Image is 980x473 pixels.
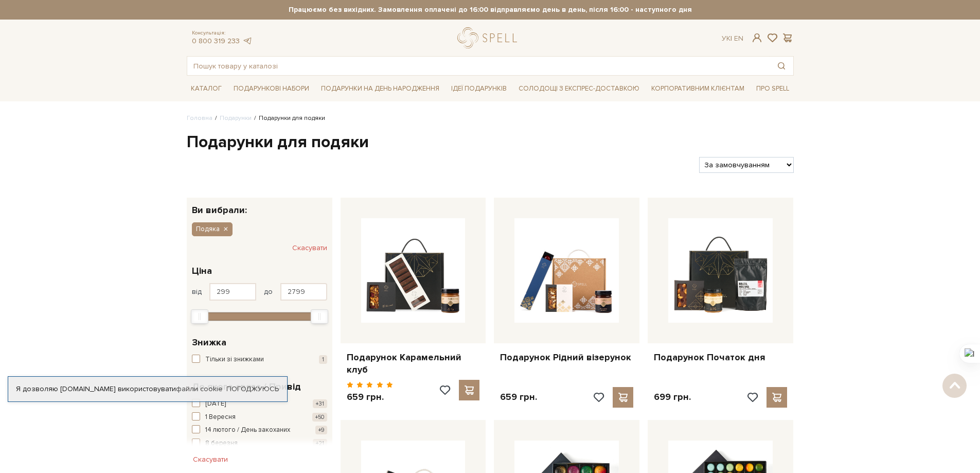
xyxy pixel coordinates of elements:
[317,81,443,97] a: Подарунки на День народження
[312,413,327,422] span: +50
[457,27,522,48] a: logo
[196,224,220,234] span: Подяка
[191,309,208,324] div: Min
[8,384,287,394] div: Я дозволяю [DOMAIN_NAME] використовувати
[205,425,290,435] span: 14 лютого / День закоханих
[192,336,226,349] span: Знижка
[752,81,793,97] a: Про Spell
[205,355,264,365] span: Тільки зі знижками
[220,114,252,122] a: Подарунки
[313,399,327,408] span: +31
[770,57,793,75] button: Пошук товару у каталозі
[192,412,327,423] button: 1 Вересня +50
[447,81,511,97] a: Ідеї подарунків
[315,426,327,434] span: +9
[192,399,327,409] button: [DATE] +31
[192,439,327,449] button: 8 березня +21
[187,451,234,468] button: Скасувати
[514,80,644,97] a: Солодощі з експрес-доставкою
[280,283,327,301] input: Ціна
[264,287,273,296] span: до
[192,264,212,278] span: Ціна
[192,355,327,365] button: Тільки зі знижками 1
[242,37,253,45] a: telegram
[187,57,770,75] input: Пошук товару у каталозі
[347,352,480,376] a: Подарунок Карамельний клуб
[226,384,279,394] a: Погоджуюсь
[734,34,743,43] a: En
[205,399,226,409] span: [DATE]
[187,198,332,215] div: Ви вибрали:
[176,384,223,393] a: файли cookie
[192,37,240,45] a: 0 800 319 233
[292,240,327,256] button: Скасувати
[187,114,212,122] a: Головна
[654,352,787,363] a: Подарунок Початок дня
[229,81,313,97] a: Подарункові набори
[192,30,253,37] span: Консультація:
[347,391,394,403] p: 659 грн.
[313,439,327,448] span: +21
[187,81,226,97] a: Каталог
[192,287,202,296] span: від
[187,132,794,153] h1: Подарунки для подяки
[654,391,691,403] p: 699 грн.
[209,283,256,301] input: Ціна
[192,222,233,236] button: Подяка
[187,5,794,14] strong: Працюємо без вихідних. Замовлення оплачені до 16:00 відправляємо день в день, після 16:00 - насту...
[319,355,327,364] span: 1
[500,391,537,403] p: 659 грн.
[311,309,328,324] div: Max
[722,34,743,43] div: Ук
[730,34,732,43] span: |
[500,352,633,363] a: Подарунок Рідний візерунок
[205,412,236,423] span: 1 Вересня
[205,439,238,449] span: 8 березня
[192,425,327,435] button: 14 лютого / День закоханих +9
[647,81,749,97] a: Корпоративним клієнтам
[252,114,325,123] li: Подарунки для подяки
